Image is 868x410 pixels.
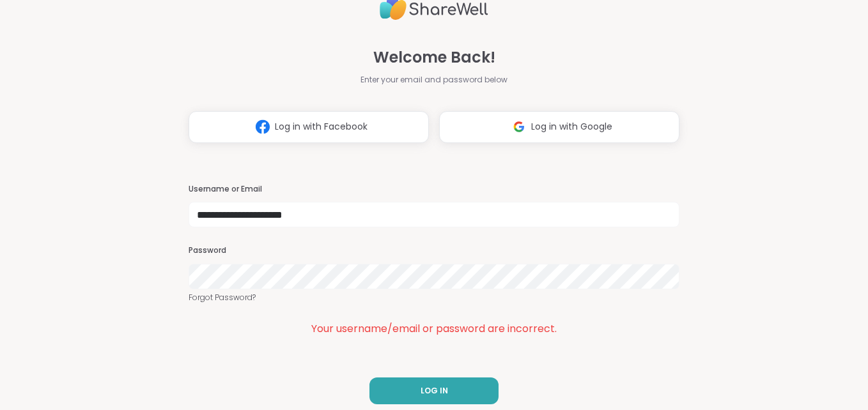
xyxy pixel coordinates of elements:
[360,74,508,86] span: Enter your email and password below
[251,115,275,139] img: ShareWell Logomark
[275,120,368,133] span: Log in with Facebook
[369,377,499,404] button: LOG IN
[189,292,679,303] a: Forgot Password?
[373,46,495,69] span: Welcome Back!
[189,245,679,256] h3: Password
[189,184,679,195] h3: Username or Email
[189,321,679,337] div: Your username/email or password are incorrect.
[507,115,531,139] img: ShareWell Logomark
[189,111,429,143] button: Log in with Facebook
[421,385,448,397] span: LOG IN
[439,111,679,143] button: Log in with Google
[531,120,612,133] span: Log in with Google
